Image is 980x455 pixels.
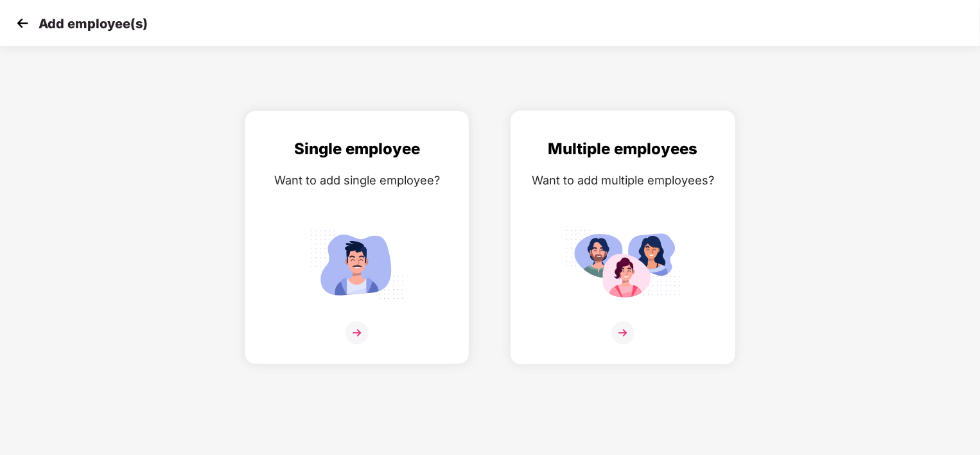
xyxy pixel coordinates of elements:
[258,137,456,161] div: Single employee
[39,16,148,31] p: Add employee(s)
[524,137,722,161] div: Multiple employees
[13,13,32,33] img: svg+xml;base64,PHN2ZyB4bWxucz0iaHR0cDovL3d3dy53My5vcmcvMjAwMC9zdmciIHdpZHRoPSIzMCIgaGVpZ2h0PSIzMC...
[565,224,681,305] img: svg+xml;base64,PHN2ZyB4bWxucz0iaHR0cDovL3d3dy53My5vcmcvMjAwMC9zdmciIGlkPSJNdWx0aXBsZV9lbXBsb3llZS...
[258,171,456,190] div: Want to add single employee?
[299,224,415,305] img: svg+xml;base64,PHN2ZyB4bWxucz0iaHR0cDovL3d3dy53My5vcmcvMjAwMC9zdmciIGlkPSJTaW5nbGVfZW1wbG95ZWUiIH...
[524,171,722,190] div: Want to add multiple employees?
[346,321,369,344] img: svg+xml;base64,PHN2ZyB4bWxucz0iaHR0cDovL3d3dy53My5vcmcvMjAwMC9zdmciIHdpZHRoPSIzNiIgaGVpZ2h0PSIzNi...
[611,321,634,344] img: svg+xml;base64,PHN2ZyB4bWxucz0iaHR0cDovL3d3dy53My5vcmcvMjAwMC9zdmciIHdpZHRoPSIzNiIgaGVpZ2h0PSIzNi...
